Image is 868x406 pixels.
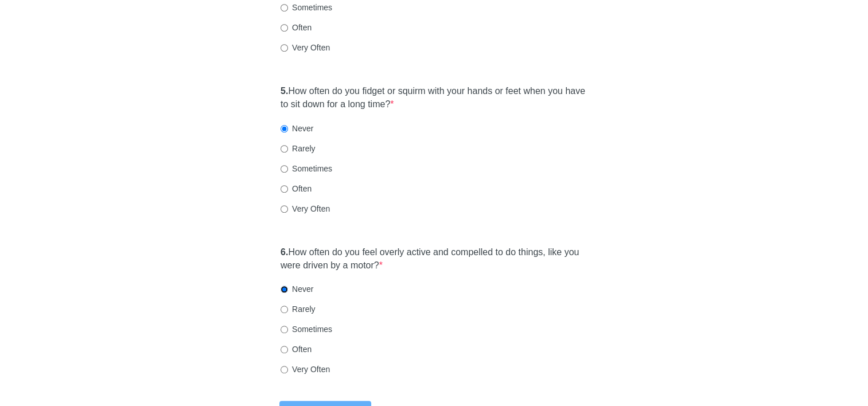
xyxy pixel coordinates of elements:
label: Often [281,343,312,355]
input: Rarely [281,306,288,313]
label: Very Often [281,203,330,214]
label: Sometimes [281,323,332,335]
input: Often [281,346,288,353]
input: Often [281,185,288,193]
input: Rarely [281,145,288,153]
strong: 6. [281,247,288,257]
strong: 5. [281,86,288,96]
label: Often [281,22,312,33]
label: Never [281,283,313,295]
label: Very Often [281,364,330,375]
input: Often [281,24,288,32]
input: Very Often [281,44,288,52]
label: How often do you fidget or squirm with your hands or feet when you have to sit down for a long time? [281,85,587,111]
input: Sometimes [281,165,288,173]
input: Sometimes [281,326,288,333]
label: Rarely [281,303,315,315]
input: Never [281,125,288,132]
label: Sometimes [281,163,332,174]
input: Very Often [281,205,288,213]
label: Often [281,183,312,194]
input: Sometimes [281,4,288,11]
input: Very Often [281,366,288,373]
label: Sometimes [281,2,332,13]
label: How often do you feel overly active and compelled to do things, like you were driven by a motor? [281,246,587,272]
input: Never [281,286,288,293]
label: Very Often [281,42,330,53]
label: Never [281,123,313,134]
label: Rarely [281,143,315,154]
